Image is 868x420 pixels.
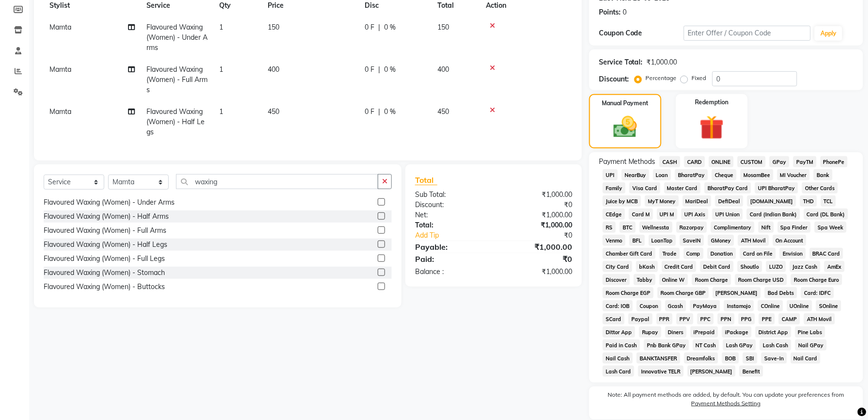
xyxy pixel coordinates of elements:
span: Pnb Bank GPay [644,339,689,351]
span: PayMaya [690,300,720,311]
a: Add Tip [408,230,508,241]
span: 400 [437,65,449,74]
div: Discount: [408,200,494,210]
span: Jazz Cash [790,261,821,272]
img: _cash.svg [606,113,644,141]
span: City Card [603,261,632,272]
span: PPE [759,313,775,324]
span: 400 [268,65,279,74]
div: ₹0 [508,230,579,241]
span: Trade [659,248,680,259]
span: CASH [659,156,680,167]
span: 0 F [365,65,374,75]
span: PhonePe [820,156,848,167]
span: UPI BharatPay [755,182,798,194]
span: Visa Card [629,182,660,194]
div: ₹1,000.00 [494,267,579,277]
span: Room Charge EGP [603,287,654,298]
span: Comp [684,248,704,259]
div: Balance : [408,267,494,277]
span: 1 [219,107,223,116]
span: BTC [620,222,636,233]
div: ₹0 [494,200,579,210]
span: 450 [437,107,449,116]
input: Enter Offer / Coupon Code [684,26,811,41]
span: CAMP [779,313,800,324]
span: Innovative TELR [638,366,684,377]
span: Flavoured Waxing (Women) - Under Arms [146,23,208,52]
span: [DOMAIN_NAME] [747,195,796,207]
span: AmEx [824,261,845,272]
span: Coupon [637,300,661,311]
span: UPI Axis [681,209,708,220]
span: Credit Card [662,261,697,272]
span: SCard [603,313,625,324]
span: Tabby [634,274,656,285]
span: Card (DL Bank) [804,209,849,220]
span: Discover [603,274,630,285]
span: 150 [268,23,279,32]
span: Master Card [664,182,701,194]
span: Mamta [49,65,71,74]
span: Card (Indian Bank) [747,209,800,220]
span: [PERSON_NAME] [688,366,736,377]
span: MariDeal [683,195,712,207]
div: Flavoured Waxing (Women) - Stomach [44,268,165,278]
span: THD [800,195,817,207]
span: 0 % [384,22,396,32]
span: COnline [758,300,783,311]
span: DefiDeal [715,195,743,207]
span: Total [415,175,437,185]
span: CARD [684,156,705,167]
span: GPay [770,156,789,167]
div: Flavoured Waxing (Women) - Half Legs [44,240,167,250]
span: Payment Methods [599,157,656,167]
div: Flavoured Waxing (Women) - Full Legs [44,254,165,264]
span: Instamojo [724,300,754,311]
span: NT Cash [693,339,720,351]
span: ATH Movil [804,313,835,324]
span: 0 F [365,22,374,32]
span: Diners [665,326,687,338]
div: Discount: [599,74,629,84]
span: Spa Finder [778,222,811,233]
span: BRAC Card [810,248,844,259]
span: BANKTANSFER [637,353,680,364]
span: Room Charge USD [735,274,787,285]
label: Manual Payment [602,99,648,108]
div: Sub Total: [408,190,494,200]
span: 1 [219,65,223,74]
span: Complimentary [711,222,755,233]
span: Chamber Gift Card [603,248,656,259]
span: Nail GPay [795,339,827,351]
span: Card: IDFC [801,287,834,298]
span: Nail Cash [603,353,633,364]
span: Cheque [712,169,737,180]
span: Razorpay [676,222,707,233]
span: Card on File [740,248,776,259]
div: ₹1,000.00 [494,220,579,230]
span: ATH Movil [738,235,769,246]
span: Nail Card [791,353,821,364]
span: UPI M [657,209,678,220]
div: Flavoured Waxing (Women) - Buttocks [44,282,165,292]
div: Flavoured Waxing (Women) - Under Arms [44,197,175,208]
div: Net: [408,210,494,220]
span: UOnline [787,300,813,311]
img: _gift.svg [692,113,732,143]
div: Points: [599,7,621,17]
span: SOnline [816,300,841,311]
span: bKash [636,261,658,272]
label: Fixed [692,74,707,82]
span: PPV [676,313,693,324]
span: Room Charge GBP [658,287,709,298]
span: Rupay [639,326,661,338]
div: Coupon Code [599,28,684,38]
div: Service Total: [599,57,643,67]
span: Donation [707,248,736,259]
span: Mamta [49,107,71,116]
span: Paid in Cash [603,339,640,351]
button: Apply [815,26,842,41]
span: Gcash [665,300,687,311]
span: Loan [653,169,672,180]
